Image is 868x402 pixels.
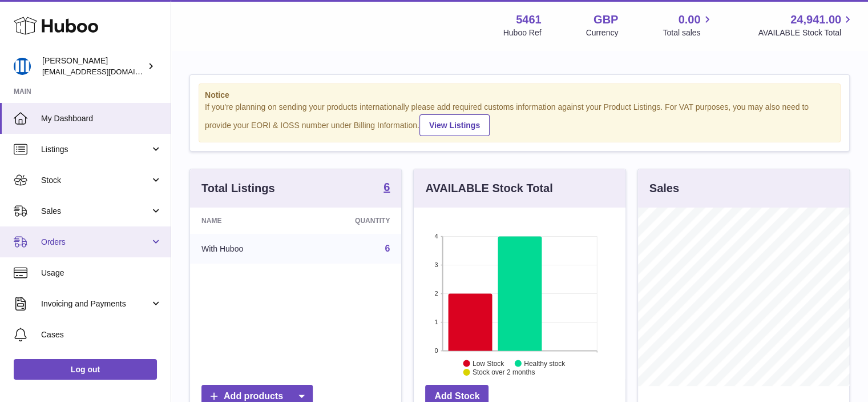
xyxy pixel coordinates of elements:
[41,298,150,309] span: Invoicing and Payments
[586,27,619,38] div: Currency
[41,237,150,248] span: Orders
[41,113,162,124] span: My Dashboard
[419,114,490,136] a: View Listings
[473,359,504,367] text: Low Stock
[758,12,854,38] a: 24,941.00 AVAILABLE Stock Total
[205,90,834,101] strong: Notice
[205,102,834,136] div: If you're planning on sending your products internationally please add required customs informati...
[14,58,31,75] img: oksana@monimoto.com
[663,27,713,38] span: Total sales
[663,12,713,38] a: 0.00 Total sales
[473,368,535,376] text: Stock over 2 months
[503,27,542,38] div: Huboo Ref
[41,175,150,186] span: Stock
[190,208,301,234] th: Name
[42,55,145,77] div: [PERSON_NAME]
[435,290,438,297] text: 2
[301,208,401,234] th: Quantity
[383,181,390,193] strong: 6
[435,347,438,354] text: 0
[14,359,157,380] a: Log out
[190,234,301,264] td: With Huboo
[42,67,168,76] span: [EMAIL_ADDRESS][DOMAIN_NAME]
[524,359,566,367] text: Healthy stock
[383,181,390,195] a: 6
[516,12,542,27] strong: 5461
[649,181,679,196] h3: Sales
[435,233,438,240] text: 4
[594,12,618,27] strong: GBP
[435,319,438,325] text: 1
[41,329,162,340] span: Cases
[435,261,438,268] text: 3
[41,268,162,278] span: Usage
[385,244,390,253] a: 6
[41,206,150,217] span: Sales
[41,144,150,155] span: Listings
[758,27,854,38] span: AVAILABLE Stock Total
[679,12,701,27] span: 0.00
[201,181,275,196] h3: Total Listings
[425,181,552,196] h3: AVAILABLE Stock Total
[790,12,841,27] span: 24,941.00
